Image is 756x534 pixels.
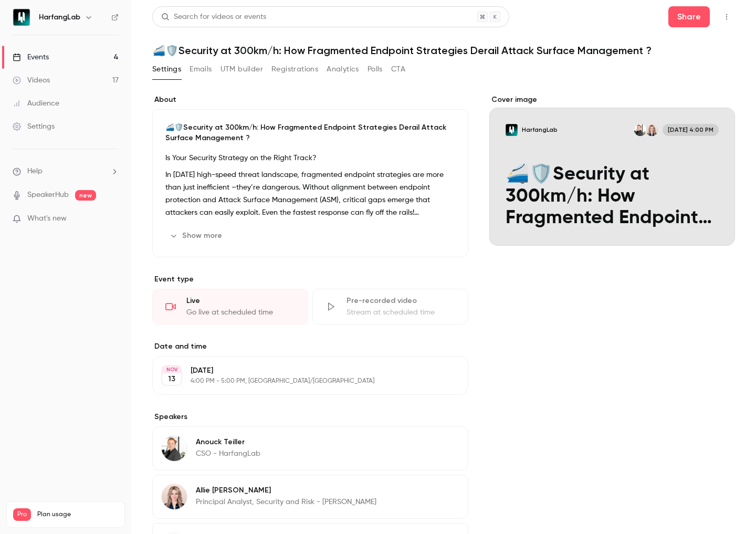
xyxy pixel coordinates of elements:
p: Principal Analyst, Security and Risk - [PERSON_NAME] [196,497,376,507]
p: 🚄🛡️Security at 300km/h: How Fragmented Endpoint Strategies Derail Attack Surface Management ? [165,122,455,143]
p: Allie [PERSON_NAME] [196,485,376,496]
div: Events [13,52,49,62]
div: Go live at scheduled time [186,307,295,318]
img: HarfangLab [13,9,30,26]
p: Event type [152,274,468,285]
p: In [DATE] high-speed threat landscape, fragmented endpoint strategies are more than just ineffici... [165,169,455,219]
div: Anouck TeillerAnouck TeillerCSO - HarfangLab [152,426,468,470]
button: UTM builder [220,61,263,78]
h6: HarfangLab [39,12,80,23]
label: Date and time [152,341,468,352]
div: NOV [162,366,181,373]
div: Audience [13,98,59,109]
section: Cover image [489,95,735,246]
label: Cover image [489,95,735,105]
p: CSO - HarfangLab [196,448,260,459]
button: CTA [391,61,405,78]
p: 13 [168,374,175,384]
label: About [152,95,468,105]
div: Allie MellenAllie [PERSON_NAME]Principal Analyst, Security and Risk - [PERSON_NAME] [152,475,468,519]
div: Videos [13,75,50,86]
div: Stream at scheduled time [346,307,455,318]
button: Emails [190,61,212,78]
span: Pro [13,508,31,521]
div: Settings [13,121,55,132]
img: Allie Mellen [162,484,187,509]
h1: 🚄🛡️Security at 300km/h: How Fragmented Endpoint Strategies Derail Attack Surface Management ? [152,44,735,57]
span: Help [27,166,43,177]
p: 4:00 PM - 5:00 PM, [GEOGRAPHIC_DATA]/[GEOGRAPHIC_DATA] [191,377,413,385]
button: Settings [152,61,181,78]
button: Share [668,6,710,27]
iframe: Noticeable Trigger [106,214,119,224]
div: Pre-recorded videoStream at scheduled time [312,289,468,324]
img: Anouck Teiller [162,436,187,461]
button: Polls [367,61,383,78]
div: Pre-recorded video [346,296,455,306]
label: Speakers [152,412,468,422]
a: SpeakerHub [27,190,69,201]
p: Is Your Security Strategy on the Right Track? [165,152,455,164]
span: new [75,190,96,201]
p: [DATE] [191,365,413,376]
button: Show more [165,227,228,244]
button: Registrations [271,61,318,78]
button: Analytics [327,61,359,78]
div: Live [186,296,295,306]
li: help-dropdown-opener [13,166,119,177]
p: Anouck Teiller [196,437,260,447]
div: Search for videos or events [161,12,266,23]
div: LiveGo live at scheduled time [152,289,308,324]
span: What's new [27,213,67,224]
span: Plan usage [37,510,118,519]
